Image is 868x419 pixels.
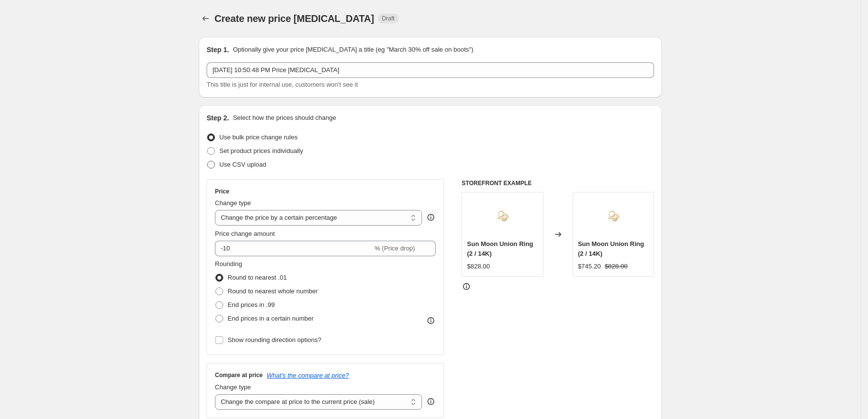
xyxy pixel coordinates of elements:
[483,197,522,236] img: SunMoonUnionRing1_80x.jpg
[426,212,436,222] div: help
[215,241,372,256] input: -15
[215,383,251,391] span: Change type
[594,197,633,236] img: SunMoonUnionRing1_80x.jpg
[215,371,263,379] h3: Compare at price
[207,45,229,55] h2: Step 1.
[214,13,374,24] span: Create new price [MEDICAL_DATA]
[219,147,303,154] span: Set product prices individually
[233,45,473,55] p: Optionally give your price [MEDICAL_DATA] a title (eg "March 30% off sale on boots")
[219,133,297,141] span: Use bulk price change rules
[462,179,654,187] h6: STOREFRONT EXAMPLE
[215,199,251,207] span: Change type
[578,262,601,271] div: $745.20
[228,301,275,308] span: End prices in .99
[233,113,336,123] p: Select how the prices should change
[467,262,490,271] div: $828.00
[578,240,644,257] span: Sun Moon Union Ring (2 / 14K)
[207,81,358,88] span: This title is just for internal use, customers won't see it
[426,397,436,406] div: help
[207,62,654,78] input: 30% off holiday sale
[215,230,275,237] span: Price change amount
[207,113,229,123] h2: Step 2.
[267,372,349,379] button: What's the compare at price?
[228,336,321,343] span: Show rounding direction options?
[215,260,242,267] span: Rounding
[228,287,318,295] span: Round to nearest whole number
[228,315,313,322] span: End prices in a certain number
[467,240,533,257] span: Sun Moon Union Ring (2 / 14K)
[228,274,287,281] span: Round to nearest .01
[219,161,266,168] span: Use CSV upload
[199,12,212,25] button: Price change jobs
[374,245,415,252] span: % (Price drop)
[215,188,229,195] h3: Price
[605,262,628,271] strike: $828.00
[382,15,395,22] span: Draft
